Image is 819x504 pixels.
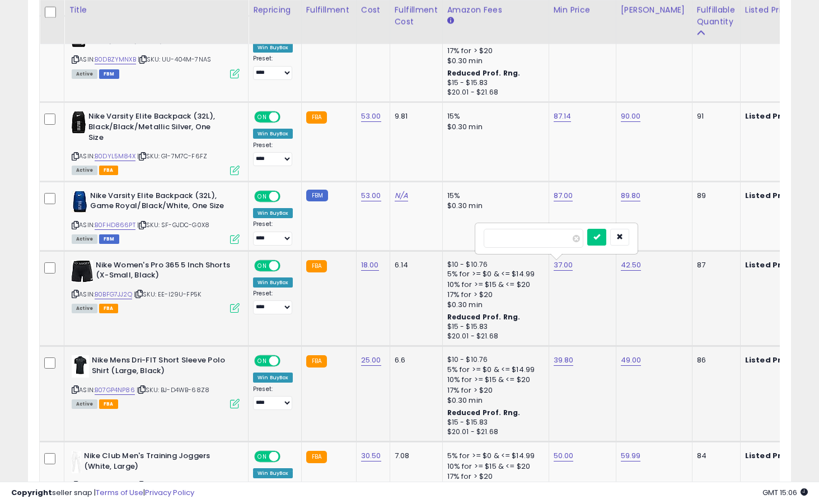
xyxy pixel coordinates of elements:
a: 87.00 [554,190,573,201]
span: FBA [99,399,118,409]
a: 53.00 [361,190,381,201]
div: $20.01 - $21.68 [447,427,540,437]
div: ASIN: [72,191,240,243]
span: All listings currently available for purchase on Amazon [72,399,97,409]
div: Win BuyBox [253,129,293,139]
span: OFF [279,112,297,122]
div: 5% for >= $0 & <= $14.99 [447,365,540,375]
span: ON [255,191,269,201]
a: 89.80 [621,190,641,201]
a: 42.50 [621,260,642,271]
div: $15 - $15.83 [447,322,540,332]
a: 90.00 [621,111,641,122]
a: B07GP4NP86 [95,385,135,395]
div: Fulfillment Cost [395,4,438,28]
b: Nike Mens Dri-FIT Short Sleeve Polo Shirt (Large, Black) [92,355,228,379]
div: Win BuyBox [253,208,293,218]
div: Amazon Fees [447,4,544,16]
a: 39.80 [554,355,574,366]
div: Win BuyBox [253,468,293,478]
div: $0.30 min [447,56,540,66]
small: FBM [306,190,328,201]
small: FBA [306,451,327,463]
b: Listed Price: [745,111,796,121]
span: All listings currently available for purchase on Amazon [72,234,97,244]
div: $0.30 min [447,395,540,406]
span: ON [255,452,269,461]
small: FBA [306,111,327,124]
div: Fulfillable Quantity [697,4,736,28]
div: 15% [447,191,540,201]
a: B0DYL5M84X [95,152,135,161]
div: 91 [697,111,732,121]
a: 49.00 [621,355,642,366]
b: Nike Club Men's Training Joggers (White, Large) [84,451,220,474]
div: $15 - $15.83 [447,78,540,88]
div: 6.6 [395,355,434,365]
small: FBA [306,355,327,368]
span: | SKU: EE-I29U-FP5K [134,290,201,299]
span: ON [255,261,269,270]
div: Min Price [554,4,611,16]
div: Preset: [253,55,293,80]
div: 15% [447,111,540,121]
b: Listed Price: [745,190,796,201]
span: OFF [279,356,297,366]
div: 5% for >= $0 & <= $14.99 [447,451,540,461]
a: Privacy Policy [145,487,194,498]
a: Terms of Use [96,487,143,498]
span: OFF [279,191,297,201]
div: 17% for > $20 [447,290,540,300]
span: OFF [279,261,297,270]
img: 31Kqf5R2wvL._SL40_.jpg [72,260,93,282]
div: Win BuyBox [253,277,293,288]
span: OFF [279,452,297,461]
img: 51MmukySMAL._SL40_.jpg [72,191,87,213]
span: FBA [99,304,118,313]
div: 89 [697,191,732,201]
div: $15 - $15.83 [447,418,540,427]
div: Cost [361,4,385,16]
div: Win BuyBox [253,43,293,53]
div: 10% for >= $15 & <= $20 [447,280,540,290]
span: All listings currently available for purchase on Amazon [72,69,97,79]
div: seller snap | | [11,488,194,498]
a: 37.00 [554,260,573,271]
img: 11aG2A70BuL._SL40_.jpg [72,451,81,473]
img: 31tbBEhpMnL._SL40_.jpg [72,111,86,134]
div: Preset: [253,142,293,167]
a: 50.00 [554,450,574,461]
div: $10 - $10.76 [447,355,540,365]
div: Fulfillment [306,4,352,16]
div: 9.81 [395,111,434,121]
small: FBA [306,260,327,272]
b: Reduced Prof. Rng. [447,312,521,322]
span: | SKU: UU-404M-7NAS [138,55,211,64]
div: Win BuyBox [253,373,293,383]
b: Listed Price: [745,355,796,365]
a: 59.99 [621,450,641,461]
div: Repricing [253,4,297,16]
a: 53.00 [361,111,381,122]
span: 2025-10-12 15:06 GMT [762,487,808,498]
small: Amazon Fees. [447,16,454,26]
img: 31POUU0N+UL._SL40_.jpg [72,355,89,378]
span: | SKU: G1-7M7C-F6FZ [137,152,207,161]
a: B0FHD866PT [95,220,135,230]
div: $0.30 min [447,122,540,132]
div: 5% for >= $0 & <= $14.99 [447,269,540,279]
b: Nike Varsity Elite Backpack (32L), Black/Black/Metallic Silver, One Size [88,111,224,145]
div: $0.30 min [447,201,540,211]
span: | SKU: BJ-D4WB-68Z8 [137,385,209,394]
div: Preset: [253,290,293,315]
span: FBA [99,166,118,175]
a: 25.00 [361,355,381,366]
span: ON [255,112,269,122]
div: 86 [697,355,732,365]
div: $0.30 min [447,300,540,310]
b: Listed Price: [745,260,796,270]
div: ASIN: [72,111,240,173]
a: 87.14 [554,111,572,122]
span: All listings currently available for purchase on Amazon [72,304,97,313]
div: ASIN: [72,25,240,77]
